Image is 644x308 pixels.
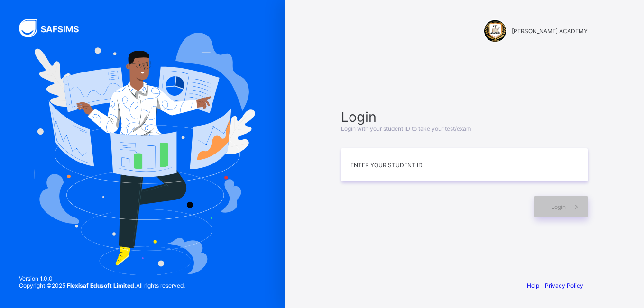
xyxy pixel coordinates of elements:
span: Login [551,203,566,210]
span: Login [341,109,588,125]
span: [PERSON_NAME] ACADEMY [512,27,588,35]
a: Help [527,282,539,289]
span: Login with your student ID to take your test/exam [341,125,471,132]
span: Version 1.0.0 [19,275,185,282]
strong: Flexisaf Edusoft Limited. [67,282,136,289]
a: Privacy Policy [545,282,583,289]
img: SAFSIMS Logo [19,19,90,37]
span: Copyright © 2025 All rights reserved. [19,282,185,289]
img: Hero Image [29,33,255,275]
